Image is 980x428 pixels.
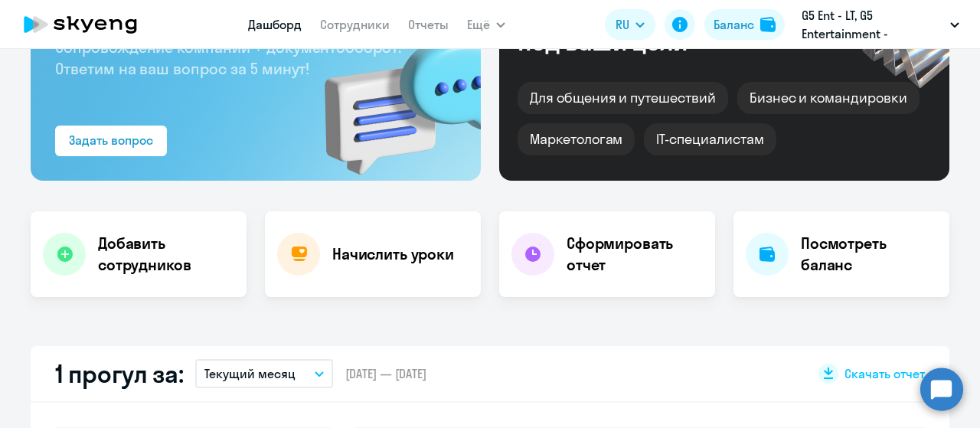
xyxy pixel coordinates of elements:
[737,82,920,114] div: Бизнес и командировки
[794,6,967,43] button: G5 Ent - LT, G5 Entertainment - [GEOGRAPHIC_DATA] / G5 Holdings LTD
[55,126,167,156] button: Задать вопрос
[302,8,481,181] img: bg-img
[518,2,779,54] div: Курсы английского под ваши цели
[605,9,655,40] button: RU
[248,17,302,32] a: Дашборд
[644,123,776,155] div: IT-специалистам
[332,243,454,265] h4: Начислить уроки
[69,131,153,149] div: Задать вопрос
[844,365,925,382] span: Скачать отчет
[518,82,728,114] div: Для общения и путешествий
[195,359,333,388] button: Текущий месяц
[714,15,754,34] div: Баланс
[98,233,234,276] h4: Добавить сотрудников
[801,233,937,276] h4: Посмотреть баланс
[802,6,944,43] p: G5 Ent - LT, G5 Entertainment - [GEOGRAPHIC_DATA] / G5 Holdings LTD
[467,15,490,34] span: Ещё
[518,123,635,155] div: Маркетологам
[760,17,776,32] img: balance
[204,364,296,383] p: Текущий месяц
[616,15,629,34] span: RU
[55,358,183,389] h2: 1 прогул за:
[345,365,426,382] span: [DATE] — [DATE]
[320,17,390,32] a: Сотрудники
[704,9,785,40] button: Балансbalance
[467,9,505,40] button: Ещё
[567,233,703,276] h4: Сформировать отчет
[408,17,449,32] a: Отчеты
